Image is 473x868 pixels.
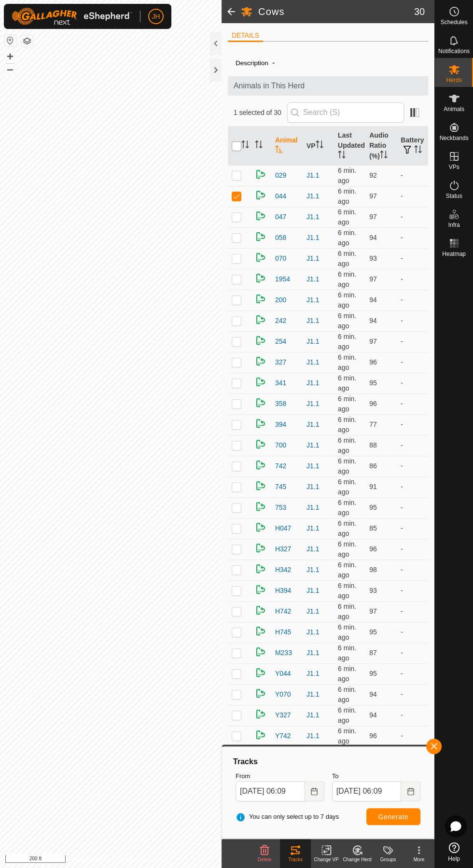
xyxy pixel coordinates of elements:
[306,566,319,574] a: J1.1
[366,808,420,825] button: Generate
[306,587,319,594] a: J1.1
[306,275,319,283] a: J1.1
[275,710,291,720] span: Y327
[306,711,319,719] a: J1.1
[275,336,286,347] span: 254
[448,164,459,170] span: VPs
[369,545,377,553] span: 96
[232,756,424,768] div: Tracks
[338,167,356,184] span: Aug 15, 2025, 6:02 AM
[306,483,319,490] a: J1.1
[338,333,356,350] span: Aug 15, 2025, 6:03 AM
[369,171,377,179] span: 92
[275,378,286,388] span: 341
[444,106,464,112] span: Animals
[275,731,291,741] span: Y742
[369,213,377,221] span: 97
[306,192,319,200] a: J1.1
[287,102,404,123] input: Search (S)
[369,317,377,324] span: 94
[275,503,286,513] span: 753
[236,59,268,67] label: Description
[401,781,420,801] button: Choose Date
[275,420,286,430] span: 394
[397,539,428,560] td: -
[369,275,377,283] span: 97
[255,604,266,616] img: returning on
[369,234,377,241] span: 94
[338,561,356,579] span: Aug 15, 2025, 6:03 AM
[255,667,266,678] img: returning on
[306,732,319,740] a: J1.1
[275,233,286,243] span: 058
[228,30,263,42] li: DETAILS
[275,212,286,222] span: 047
[338,312,356,330] span: Aug 15, 2025, 6:03 AM
[306,234,319,241] a: J1.1
[397,186,428,207] td: -
[255,210,266,222] img: returning on
[369,690,377,698] span: 94
[397,726,428,746] td: -
[306,337,319,345] a: J1.1
[258,857,272,862] span: Delete
[275,399,286,409] span: 358
[397,497,428,518] td: -
[414,147,422,154] p-sorticon: Activate to sort
[275,606,291,616] span: H742
[369,296,377,304] span: 94
[380,152,388,160] p-sorticon: Activate to sort
[120,855,149,864] a: Contact Us
[338,395,356,413] span: Aug 15, 2025, 6:02 AM
[397,622,428,643] td: -
[397,126,428,166] th: Battery
[316,142,323,150] p-sorticon: Activate to sort
[397,684,428,705] td: -
[306,628,319,636] a: J1.1
[435,839,473,866] a: Help
[397,601,428,622] td: -
[338,250,356,267] span: Aug 15, 2025, 6:03 AM
[306,690,319,698] a: J1.1
[275,627,291,637] span: H745
[397,705,428,726] td: -
[397,393,428,414] td: -
[255,687,266,699] img: returning on
[338,187,356,205] span: Aug 15, 2025, 6:03 AM
[271,126,303,166] th: Animal
[369,379,377,387] span: 95
[397,207,428,227] td: -
[236,771,324,781] label: From
[369,400,377,407] span: 96
[369,628,377,636] span: 95
[338,686,356,703] span: Aug 15, 2025, 6:02 AM
[397,227,428,248] td: -
[369,192,377,200] span: 97
[439,135,468,141] span: Neckbands
[234,108,287,118] span: 1 selected of 30
[275,482,286,492] span: 745
[12,8,132,25] img: Gallagher Logo
[275,253,286,264] span: 070
[338,374,356,392] span: Aug 15, 2025, 6:02 AM
[397,663,428,684] td: -
[306,670,319,677] a: J1.1
[397,248,428,269] td: -
[369,254,377,262] span: 93
[275,461,286,471] span: 742
[397,310,428,331] td: -
[275,274,290,284] span: 1954
[72,855,109,864] a: Privacy Policy
[4,35,16,46] button: Reset Map
[255,418,266,429] img: returning on
[275,440,286,450] span: 700
[378,813,408,821] span: Generate
[373,856,403,863] div: Groups
[369,441,377,449] span: 88
[255,625,266,637] img: returning on
[258,6,414,17] h2: Cows
[4,51,16,62] button: +
[338,519,356,537] span: Aug 15, 2025, 6:03 AM
[21,35,33,47] button: Map Layers
[305,781,324,801] button: Choose Date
